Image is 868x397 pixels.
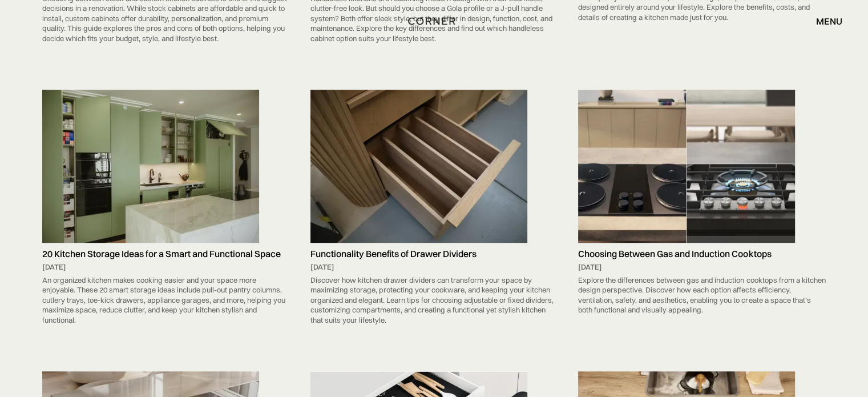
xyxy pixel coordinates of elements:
div: [DATE] [42,262,290,272]
a: Functionality Benefits of Drawer Dividers[DATE]Discover how kitchen drawer dividers can transform... [305,90,564,328]
h5: Functionality Benefits of Drawer Dividers [310,248,558,259]
a: Choosing Between Gas and Induction Cooktops[DATE]Explore the differences between gas and inductio... [572,90,831,318]
div: [DATE] [578,262,826,272]
div: menu [816,17,842,26]
div: Discover how kitchen drawer dividers can transform your space by maximizing storage, protecting y... [310,272,558,328]
a: 20 Kitchen Storage Ideas for a Smart and Functional Space[DATE]An organized kitchen makes cooking... [37,90,296,328]
h5: Choosing Between Gas and Induction Cooktops [578,248,826,259]
h5: 20 Kitchen Storage Ideas for a Smart and Functional Space [42,248,290,259]
div: Explore the differences between gas and induction cooktops from a kitchen design perspective. Dis... [578,272,826,318]
div: menu [805,11,842,31]
div: [DATE] [310,262,558,272]
div: An organized kitchen makes cooking easier and your space more enjoyable. These 20 smart storage i... [42,272,290,328]
a: home [404,14,463,29]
